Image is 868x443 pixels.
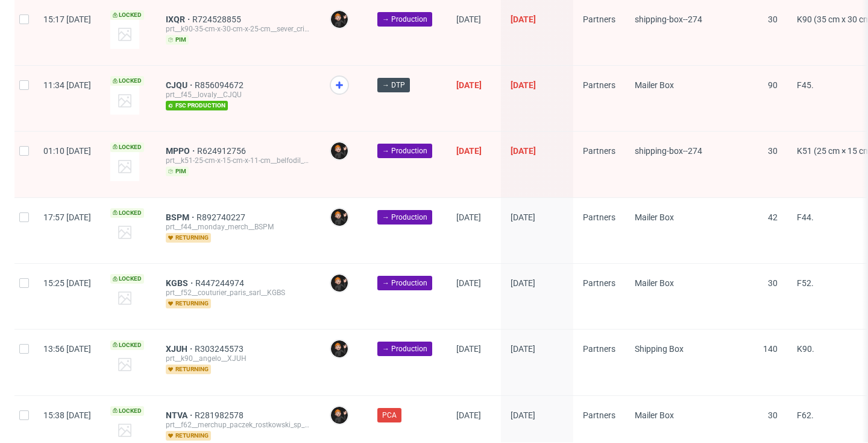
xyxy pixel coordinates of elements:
[382,343,427,354] span: → Production
[166,80,195,90] a: CJQU
[166,101,228,110] span: fsc production
[635,14,702,24] span: shipping-box--274
[635,146,702,156] span: shipping-box--274
[166,431,211,441] span: returning
[43,278,91,288] span: 15:25 [DATE]
[583,212,615,222] span: Partners
[768,14,778,24] span: 30
[110,10,144,20] span: Locked
[166,222,310,232] div: prt__f44__monday_merch__BSPM
[166,24,310,34] div: prt__k90-35-cm-x-30-cm-x-25-cm__sever_cristian__IXQR
[110,208,144,218] span: Locked
[583,14,615,24] span: Partners
[110,406,144,416] span: Locked
[635,410,674,420] span: Mailer Box
[166,167,189,176] span: pim
[382,14,427,25] span: → Production
[331,11,348,28] img: Dominik Grosicki
[195,80,246,90] a: R856094672
[763,344,778,354] span: 140
[331,142,348,159] img: Dominik Grosicki
[635,278,674,288] span: Mailer Box
[768,146,778,156] span: 30
[456,344,481,354] span: [DATE]
[768,410,778,420] span: 30
[43,212,91,222] span: 17:57 [DATE]
[583,344,615,354] span: Partners
[166,288,310,298] div: prt__f52__couturier_paris_sarl__KGBS
[456,212,481,222] span: [DATE]
[166,146,197,156] a: MPPO
[797,212,814,222] span: F44.
[797,344,814,354] span: K90.
[382,278,427,288] span: → Production
[583,146,615,156] span: Partners
[43,80,91,90] span: 11:34 [DATE]
[166,410,195,420] a: NTVA
[166,233,211,243] span: returning
[166,365,211,374] span: returning
[456,80,482,90] span: [DATE]
[511,278,535,288] span: [DATE]
[331,209,348,226] img: Dominik Grosicki
[331,275,348,292] img: Dominik Grosicki
[456,146,482,156] span: [DATE]
[195,410,246,420] a: R281982578
[511,212,535,222] span: [DATE]
[511,344,535,354] span: [DATE]
[166,420,310,430] div: prt__f62__merchup_paczek_rostkowski_sp_k__NTVA
[195,344,246,354] a: R303245573
[382,410,397,421] span: PCA
[768,212,778,222] span: 42
[635,344,684,354] span: Shipping Box
[768,80,778,90] span: 90
[166,344,195,354] a: XJUH
[511,80,536,90] span: [DATE]
[797,80,814,90] span: F45.
[43,410,91,420] span: 15:38 [DATE]
[797,410,814,420] span: F62.
[382,212,427,223] span: → Production
[166,354,310,363] div: prt__k90__angelo__XJUH
[110,142,144,152] span: Locked
[166,35,189,45] span: pim
[166,278,195,288] a: KGBS
[192,14,244,24] a: R724528855
[511,146,536,156] span: [DATE]
[166,299,211,308] span: returning
[166,14,192,24] a: IXQR
[166,90,310,100] div: prt__f45__lovaly__CJQU
[797,278,814,288] span: F52.
[456,14,481,24] span: [DATE]
[768,278,778,288] span: 30
[331,340,348,357] img: Dominik Grosicki
[166,156,310,165] div: prt__k51-25-cm-x-15-cm-x-11-cm__belfodil__MPPO
[456,410,481,420] span: [DATE]
[43,146,91,156] span: 01:10 [DATE]
[456,278,481,288] span: [DATE]
[382,145,427,156] span: → Production
[110,76,144,86] span: Locked
[43,344,91,354] span: 13:56 [DATE]
[583,80,615,90] span: Partners
[110,274,144,284] span: Locked
[197,212,248,222] a: R892740227
[635,212,674,222] span: Mailer Box
[635,80,674,90] span: Mailer Box
[331,407,348,424] img: Dominik Grosicki
[195,278,247,288] span: R447244974
[511,410,535,420] span: [DATE]
[583,278,615,288] span: Partners
[382,80,405,91] span: → DTP
[197,146,248,156] a: R624912756
[511,14,536,24] span: [DATE]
